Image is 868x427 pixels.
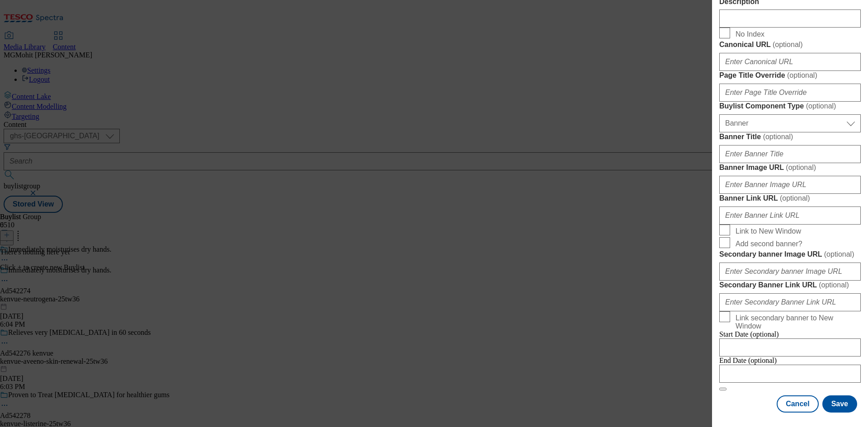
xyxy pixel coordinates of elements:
span: ( optional ) [806,102,836,110]
input: Enter Date [719,338,861,357]
input: Enter Banner Image URL [719,176,861,194]
label: Secondary banner Image URL [719,250,861,259]
input: Enter Banner Link URL [719,206,861,225]
span: Link to New Window [736,227,801,235]
label: Banner Image URL [719,163,861,172]
input: Enter Banner Title [719,145,861,163]
span: Link secondary banner to New Window [736,314,857,330]
span: ( optional ) [773,41,803,48]
span: ( optional ) [819,281,849,289]
span: Start Date (optional) [719,330,779,338]
span: ( optional ) [786,164,816,171]
label: Secondary Banner Link URL [719,281,861,290]
input: Enter Page Title Override [719,84,861,102]
input: Enter Secondary Banner Link URL [719,293,861,311]
label: Canonical URL [719,40,861,49]
button: Save [822,395,857,413]
span: ( optional ) [780,194,810,202]
span: ( optional ) [763,133,793,141]
input: Enter Secondary banner Image URL [719,263,861,281]
label: Page Title Override [719,71,861,80]
span: End Date (optional) [719,357,777,364]
input: Enter Description [719,9,861,28]
label: Banner Title [719,132,861,141]
span: ( optional ) [824,250,854,258]
label: Buylist Component Type [719,102,861,111]
input: Enter Date [719,365,861,383]
label: Banner Link URL [719,194,861,203]
span: No Index [736,30,764,38]
span: ( optional ) [787,71,817,79]
span: Add second banner? [736,240,802,248]
button: Cancel [777,395,818,413]
input: Enter Canonical URL [719,53,861,71]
